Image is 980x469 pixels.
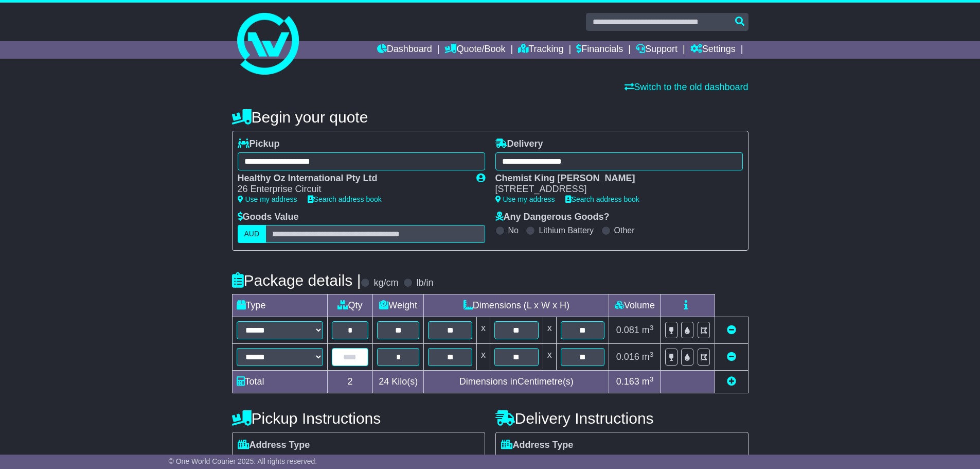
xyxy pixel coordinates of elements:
a: Financials [576,41,623,59]
a: Dashboard [377,41,432,59]
a: Use my address [238,195,297,203]
label: kg/cm [373,277,398,289]
td: x [476,344,490,371]
div: Chemist King [PERSON_NAME] [495,173,733,184]
a: Switch to the old dashboard [625,82,748,92]
td: Total [232,371,327,393]
a: Settings [690,41,736,59]
span: 0.081 [616,325,639,335]
label: Any Dangerous Goods? [495,212,610,223]
a: Remove this item [727,325,736,335]
a: Support [636,41,678,59]
sup: 3 [650,324,654,332]
a: Remove this item [727,352,736,362]
a: Search address book [308,195,382,203]
a: Add new item [727,376,736,387]
label: No [508,225,519,235]
span: 0.016 [616,352,639,362]
h4: Delivery Instructions [495,410,749,427]
td: Dimensions (L x W x H) [424,294,609,317]
a: Search address book [565,195,639,203]
sup: 3 [650,375,654,383]
td: x [543,317,556,344]
label: lb/in [416,277,433,289]
td: Kilo(s) [373,371,424,393]
span: 24 [379,376,389,387]
sup: 3 [650,351,654,358]
td: Type [232,294,327,317]
span: m [642,352,654,362]
h4: Pickup Instructions [232,410,485,427]
div: 26 Enterprise Circuit [238,184,466,195]
span: 0.163 [616,376,639,387]
span: © One World Courier 2025. All rights reserved. [169,457,317,465]
td: 2 [327,371,373,393]
label: Address Type [238,440,310,451]
td: Dimensions in Centimetre(s) [424,371,609,393]
td: Qty [327,294,373,317]
label: Pickup [238,138,280,150]
td: x [476,317,490,344]
label: Goods Value [238,212,299,223]
h4: Package details | [232,272,361,289]
a: Quote/Book [444,41,505,59]
h4: Begin your quote [232,109,749,126]
div: [STREET_ADDRESS] [495,184,733,195]
label: Lithium Battery [539,225,594,235]
span: m [642,325,654,335]
a: Use my address [495,195,555,203]
td: Volume [609,294,661,317]
label: Delivery [495,138,543,150]
a: Tracking [518,41,563,59]
span: m [642,376,654,387]
td: Weight [373,294,424,317]
td: x [543,344,556,371]
label: AUD [238,225,266,243]
label: Address Type [501,440,574,451]
div: Healthy Oz International Pty Ltd [238,173,466,184]
label: Other [614,225,635,235]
